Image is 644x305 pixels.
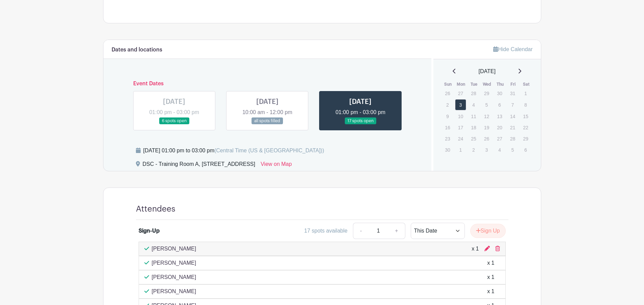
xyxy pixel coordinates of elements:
[442,81,455,88] th: Sun
[520,100,531,110] p: 8
[468,100,479,110] p: 4
[479,67,496,75] span: [DATE]
[470,224,506,238] button: Sign Up
[139,227,160,235] div: Sign-Up
[481,122,492,133] p: 19
[481,81,494,88] th: Wed
[152,259,196,267] p: [PERSON_NAME]
[442,145,453,155] p: 30
[494,100,505,110] p: 6
[481,100,492,110] p: 5
[152,245,196,253] p: [PERSON_NAME]
[520,88,531,99] p: 1
[442,133,453,144] p: 23
[507,100,518,110] p: 7
[468,145,479,155] p: 2
[494,122,505,133] p: 20
[494,133,505,144] p: 27
[152,287,196,296] p: [PERSON_NAME]
[472,245,479,253] div: x 1
[261,160,292,171] a: View on Map
[520,111,531,122] p: 15
[520,81,533,88] th: Sat
[507,133,518,144] p: 28
[112,47,162,53] h6: Dates and locations
[494,145,505,155] p: 4
[455,122,466,133] p: 17
[520,145,531,155] p: 6
[214,148,324,153] span: (Central Time (US & [GEOGRAPHIC_DATA]))
[481,133,492,144] p: 26
[487,273,494,281] div: x 1
[468,122,479,133] p: 18
[455,145,466,155] p: 1
[455,81,468,88] th: Mon
[468,81,481,88] th: Tue
[304,227,348,235] div: 17 spots available
[494,81,507,88] th: Thu
[442,111,453,122] p: 9
[507,81,520,88] th: Fri
[455,133,466,144] p: 24
[152,273,196,281] p: [PERSON_NAME]
[388,223,405,239] a: +
[136,204,175,214] h4: Attendees
[442,88,453,99] p: 26
[481,88,492,99] p: 29
[520,133,531,144] p: 29
[455,88,466,99] p: 27
[455,111,466,122] p: 10
[494,111,505,122] p: 13
[507,122,518,133] p: 21
[487,259,494,267] div: x 1
[494,88,505,99] p: 30
[468,88,479,99] p: 28
[468,133,479,144] p: 25
[455,99,466,110] a: 3
[481,111,492,122] p: 12
[143,160,255,171] div: DSC - Training Room A, [STREET_ADDRESS]
[128,81,407,87] h6: Event Dates
[143,147,324,155] div: [DATE] 01:00 pm to 03:00 pm
[468,111,479,122] p: 11
[520,122,531,133] p: 22
[442,100,453,110] p: 2
[493,46,532,52] a: Hide Calendar
[353,223,368,239] a: -
[481,145,492,155] p: 3
[507,111,518,122] p: 14
[442,122,453,133] p: 16
[507,145,518,155] p: 5
[507,88,518,99] p: 31
[487,287,494,296] div: x 1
